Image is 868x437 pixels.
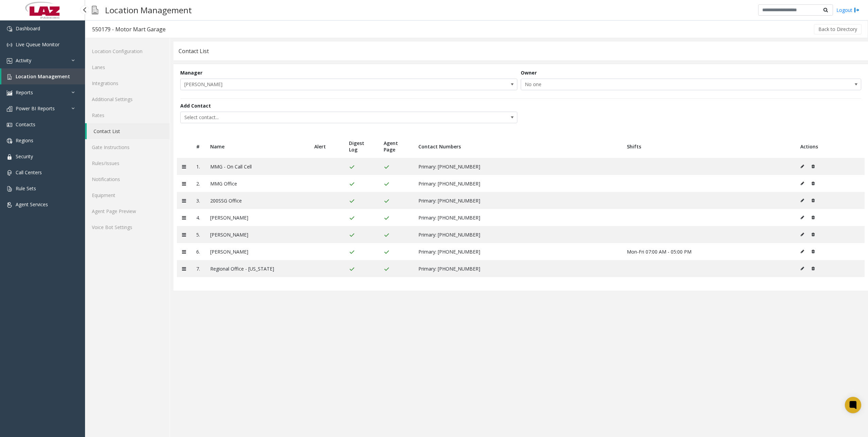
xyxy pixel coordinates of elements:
span: Contacts [16,121,35,128]
label: Manager [180,69,202,76]
th: Name [205,135,309,158]
span: Activity [16,57,31,64]
img: check [349,249,355,255]
img: check [384,232,389,238]
span: Regions [16,137,33,144]
th: Contact Numbers [413,135,621,158]
a: Lanes [85,59,170,75]
td: 5. [191,226,205,243]
td: 200SSG Office [205,192,309,209]
img: check [384,249,389,255]
img: check [384,266,389,272]
img: 'icon' [7,90,12,96]
img: check [349,232,355,238]
td: 4. [191,209,205,226]
a: Rates [85,107,170,123]
img: 'icon' [7,170,12,176]
span: [PERSON_NAME] [181,79,450,90]
td: Regional Office - [US_STATE] [205,260,309,277]
img: check [384,181,389,187]
span: No one [521,79,793,90]
div: 550179 - Motor Mart Garage [92,25,166,34]
td: 6. [191,243,205,260]
span: Primary: [PHONE_NUMBER] [418,163,480,170]
td: [PERSON_NAME] [205,209,309,226]
th: Agent Page [379,135,413,158]
a: Integrations [85,75,170,91]
button: Back to Directory [814,24,862,34]
span: Primary: [PHONE_NUMBER] [418,197,480,204]
a: Contact List [87,123,170,139]
a: Rules/Issues [85,155,170,171]
span: NO DATA FOUND [521,79,861,90]
span: Reports [16,89,33,96]
span: Mon-Fri 07:00 AM - 05:00 PM [627,248,691,255]
img: logout [854,6,859,14]
span: Rule Sets [16,185,36,192]
img: 'icon' [7,202,12,208]
img: pageIcon [92,2,98,18]
div: Contact List [179,47,209,55]
span: Agent Services [16,201,48,208]
span: Security [16,153,33,160]
span: Primary: [PHONE_NUMBER] [418,214,480,221]
span: Primary: [PHONE_NUMBER] [418,180,480,187]
th: Alert [309,135,344,158]
td: 2. [191,175,205,192]
td: [PERSON_NAME] [205,226,309,243]
td: [PERSON_NAME] [205,243,309,260]
img: check [349,181,355,187]
img: check [384,198,389,204]
label: Owner [521,69,537,76]
th: # [191,135,205,158]
img: 'icon' [7,58,12,64]
span: Select contact... [181,112,450,123]
td: 1. [191,158,205,175]
img: 'icon' [7,42,12,48]
img: check [349,215,355,221]
span: Primary: [PHONE_NUMBER] [418,231,480,238]
a: Location Management [1,68,85,84]
a: Agent Page Preview [85,203,170,219]
span: Dashboard [16,25,40,32]
td: MMG Office [205,175,309,192]
img: 'icon' [7,186,12,192]
th: Actions [795,135,865,158]
td: 7. [191,260,205,277]
a: Gate Instructions [85,139,170,155]
th: Digest Log [344,135,379,158]
img: check [349,266,355,272]
span: Live Queue Monitor [16,41,60,48]
img: check [384,215,389,221]
label: Add Contact [180,102,211,109]
img: check [349,164,355,170]
a: Equipment [85,187,170,203]
span: Call Centers [16,169,42,176]
img: 'icon' [7,122,12,128]
span: Primary: [PHONE_NUMBER] [418,248,480,255]
img: check [349,198,355,204]
td: MMG - On Call Cell [205,158,309,175]
span: Primary: [PHONE_NUMBER] [418,265,480,272]
img: 'icon' [7,138,12,144]
a: Voice Bot Settings [85,219,170,235]
span: Location Management [16,73,70,80]
h3: Location Management [102,2,195,18]
img: 'icon' [7,106,12,112]
img: 'icon' [7,154,12,160]
img: check [384,164,389,170]
img: 'icon' [7,26,12,32]
a: Additional Settings [85,91,170,107]
td: 3. [191,192,205,209]
span: Power BI Reports [16,105,55,112]
th: Shifts [622,135,795,158]
img: 'icon' [7,74,12,80]
a: Location Configuration [85,43,170,59]
a: Logout [836,6,859,14]
a: Notifications [85,171,170,187]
